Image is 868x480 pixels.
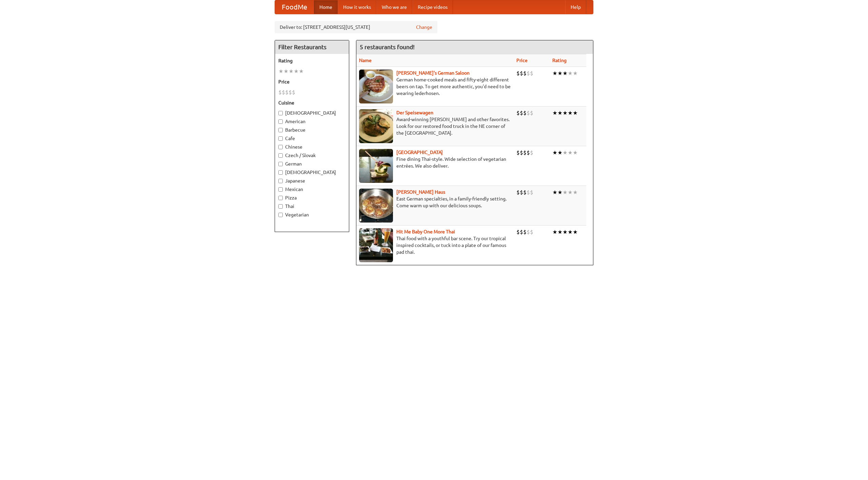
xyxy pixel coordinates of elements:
li: $ [516,70,520,77]
li: $ [520,149,523,156]
input: American [278,119,283,124]
label: Barbecue [278,127,346,133]
label: German [278,160,346,167]
li: $ [530,149,533,156]
a: Rating [552,58,567,63]
li: $ [530,70,533,77]
li: ★ [563,228,568,236]
img: babythai.jpg [359,228,393,262]
p: German home-cooked meals and fifty-eight different beers on tap. To get more authentic, you'd nee... [359,76,511,97]
li: $ [527,189,530,196]
h5: Price [278,78,346,85]
label: [DEMOGRAPHIC_DATA] [278,169,346,176]
li: ★ [299,68,304,75]
input: [DEMOGRAPHIC_DATA] [278,111,283,115]
li: $ [282,89,285,96]
li: ★ [552,109,557,117]
a: [PERSON_NAME] Haus [396,189,445,195]
li: $ [516,149,520,156]
li: ★ [557,70,563,77]
li: $ [523,109,527,117]
a: How it works [338,0,376,14]
input: Cafe [278,136,283,141]
li: $ [523,70,527,77]
img: esthers.jpg [359,70,393,103]
li: $ [520,70,523,77]
a: Der Speisewagen [396,110,433,115]
li: $ [516,109,520,117]
input: Japanese [278,179,283,183]
label: American [278,118,346,125]
label: Czech / Slovak [278,152,346,159]
a: Price [516,58,528,63]
a: Home [314,0,338,14]
img: satay.jpg [359,149,393,183]
li: $ [523,149,527,156]
input: Chinese [278,145,283,149]
li: $ [520,228,523,236]
li: ★ [552,189,557,196]
li: ★ [568,228,573,236]
li: ★ [557,189,563,196]
li: ★ [568,149,573,156]
li: $ [516,189,520,196]
p: Fine dining Thai-style. Wide selection of vegetarian entrées. We also deliver. [359,156,511,169]
li: ★ [563,189,568,196]
li: ★ [283,68,289,75]
label: Cafe [278,135,346,142]
input: Thai [278,204,283,209]
li: $ [527,228,530,236]
img: kohlhaus.jpg [359,189,393,223]
p: Thai food with a youthful bar scene. Try our tropical inspired cocktails, or tuck into a plate of... [359,235,511,255]
li: $ [527,149,530,156]
input: German [278,162,283,166]
li: ★ [552,70,557,77]
li: ★ [563,109,568,117]
li: ★ [568,70,573,77]
label: Chinese [278,143,346,150]
h5: Rating [278,57,346,64]
li: $ [289,89,292,96]
input: Pizza [278,196,283,200]
a: Hit Me Baby One More Thai [396,229,455,234]
li: ★ [563,149,568,156]
li: $ [516,228,520,236]
li: ★ [557,109,563,117]
li: $ [530,228,533,236]
a: [PERSON_NAME]'s German Saloon [396,70,470,76]
label: Mexican [278,186,346,193]
li: $ [520,189,523,196]
input: Mexican [278,187,283,192]
li: $ [530,109,533,117]
li: ★ [289,68,294,75]
li: $ [523,228,527,236]
label: Vegetarian [278,211,346,218]
li: ★ [573,109,578,117]
li: ★ [573,149,578,156]
li: ★ [563,70,568,77]
li: $ [527,109,530,117]
p: Award-winning [PERSON_NAME] and other favorites. Look for our restored food truck in the NE corne... [359,116,511,136]
li: ★ [573,70,578,77]
li: $ [520,109,523,117]
label: Japanese [278,177,346,184]
a: Name [359,58,372,63]
img: speisewagen.jpg [359,109,393,143]
input: Czech / Slovak [278,153,283,158]
li: $ [530,189,533,196]
li: ★ [552,149,557,156]
input: Vegetarian [278,213,283,217]
a: [GEOGRAPHIC_DATA] [396,150,443,155]
li: $ [527,70,530,77]
label: Thai [278,203,346,210]
li: $ [523,189,527,196]
li: ★ [294,68,299,75]
a: Help [565,0,586,14]
div: Deliver to: [STREET_ADDRESS][US_STATE] [275,21,437,33]
li: ★ [568,109,573,117]
a: FoodMe [275,0,314,14]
